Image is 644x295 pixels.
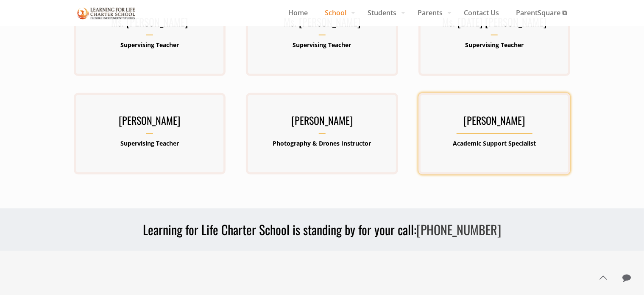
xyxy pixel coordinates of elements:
[293,41,351,49] b: Supervising Teacher
[360,6,410,19] span: Students
[246,112,398,134] h3: [PERSON_NAME]
[120,41,179,49] b: Supervising Teacher
[594,269,612,287] a: Back to top icon
[453,140,536,148] b: Academic Support Specialist
[273,140,371,148] b: Photography & Drones Instructor
[456,6,508,19] span: Contact Us
[77,6,136,21] img: Staff
[74,112,226,134] h3: [PERSON_NAME]
[120,140,179,148] b: Supervising Teacher
[317,6,360,19] span: School
[508,6,576,19] span: ParentSquare ⧉
[69,221,576,238] h3: Learning for Life Charter School is standing by for your call:
[465,41,524,49] b: Supervising Teacher
[416,220,501,239] a: [PHONE_NUMBER]
[410,6,456,19] span: Parents
[418,112,570,134] h3: [PERSON_NAME]
[280,6,317,19] span: Home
